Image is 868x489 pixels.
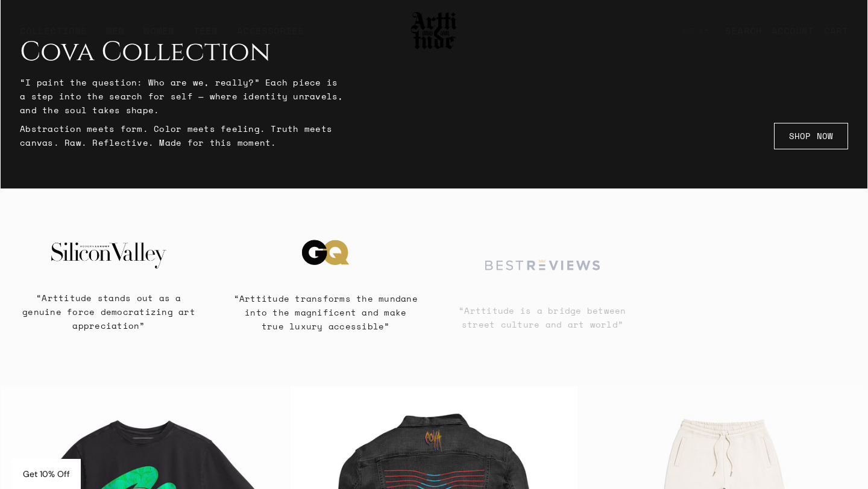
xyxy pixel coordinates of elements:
[681,26,703,36] span: USD $
[449,304,637,331] p: “Arttitude is a bridge between street culture and art world”
[673,17,716,44] button: USD $
[23,469,70,479] span: Get 10% Off
[20,23,87,48] div: COLLECTIONS
[232,291,420,332] p: “Arttitude transforms the mundane into the magnificent and make true luxury accessible”
[814,19,848,43] a: Open cart
[824,23,848,38] div: CART
[20,37,345,68] h2: Cova Collection
[762,19,814,43] a: ACCOUNT
[715,19,762,43] a: SEARCH
[774,123,848,149] a: SHOP NOW
[143,23,174,48] a: WOMEN
[15,291,203,332] p: “Arttitude stands out as a genuine force democratizing art appreciation”
[12,459,81,489] div: Get 10% Off
[20,75,345,117] p: “I paint the question: Who are we, really?” Each piece is a step into the search for self — where...
[106,23,124,48] a: MEN
[10,23,313,48] ul: Main navigation
[193,23,218,48] a: TEEN
[410,10,458,51] img: Arttitude
[20,122,345,149] p: Abstraction meets form. Color meets feeling. Truth meets canvas. Raw. Reflective. Made for this m...
[237,23,304,48] div: ACCESSORIES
